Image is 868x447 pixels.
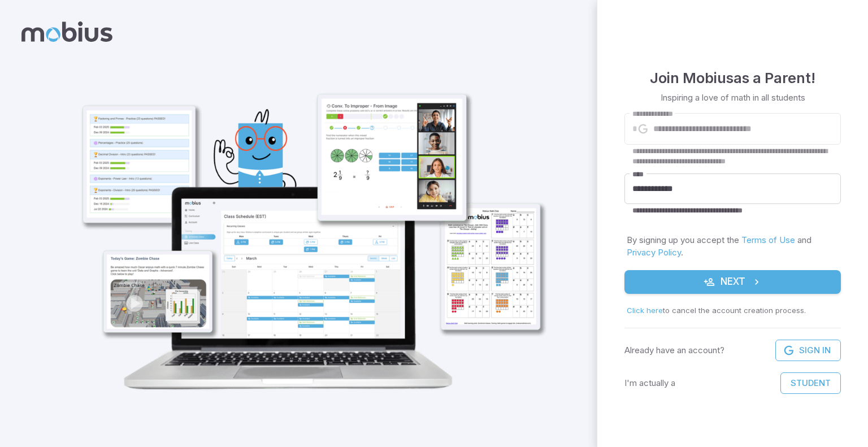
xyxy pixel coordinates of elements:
a: Terms of Use [741,235,795,245]
a: Sign In [775,340,841,361]
p: to cancel the account creation process . [627,305,839,316]
a: Privacy Policy [627,247,681,258]
p: Already have an account? [624,344,724,357]
button: Next [624,270,841,294]
p: Inspiring a love of math in all students [661,92,805,104]
button: Student [780,372,841,394]
h4: Join Mobius as a Parent ! [650,67,815,89]
p: I'm actually a [624,377,675,389]
img: parent_1-illustration [58,39,557,405]
span: Click here [627,306,663,315]
p: By signing up you accept the and . [627,234,839,259]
